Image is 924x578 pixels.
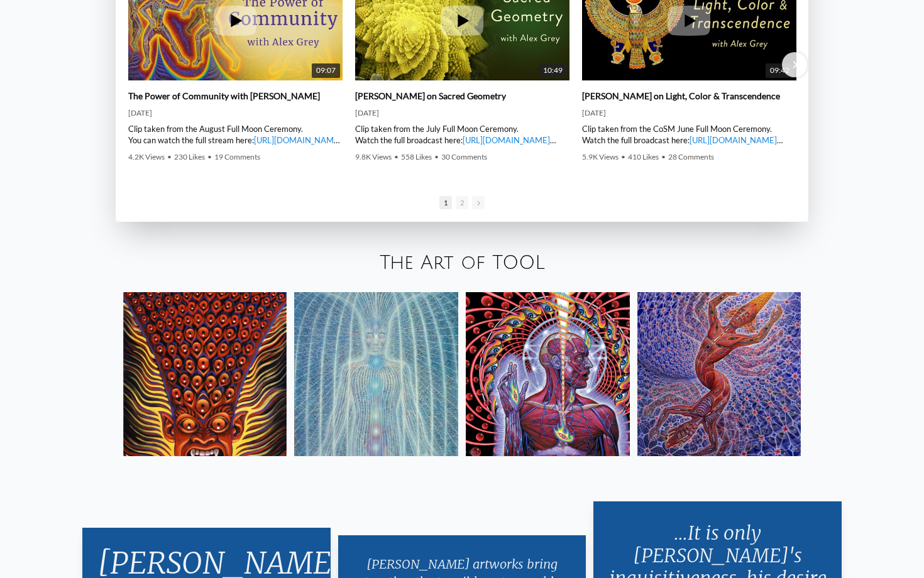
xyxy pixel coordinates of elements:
span: Go to slide 1 [439,196,452,209]
a: [URL][DOMAIN_NAME] [463,135,550,145]
div: [DATE] [582,108,796,118]
a: [PERSON_NAME] on Sacred Geometry [355,90,506,102]
div: Next slide [782,52,807,77]
div: [DATE] [128,108,343,118]
div: Clip taken from the CoSM June Full Moon Ceremony. Watch the full broadcast here: | [PERSON_NAME] ... [582,123,796,146]
span: 230 Likes [174,152,205,161]
span: 558 Likes [401,152,432,161]
span: 28 Comments [668,152,714,161]
span: 4.2K Views [128,152,165,161]
div: Clip taken from the July Full Moon Ceremony. Watch the full broadcast here: | [PERSON_NAME] | ► W... [355,123,569,146]
span: 09:42 [766,63,794,78]
span: 30 Comments [441,152,487,161]
a: The Art of TOOL [380,253,545,273]
span: 410 Likes [628,152,659,161]
a: [URL][DOMAIN_NAME] [254,135,341,145]
a: The Power of Community with [PERSON_NAME] [128,90,320,102]
span: • [167,152,172,161]
a: [URL][DOMAIN_NAME] [690,135,777,145]
span: • [434,152,439,161]
div: [DATE] [355,108,569,118]
span: • [394,152,399,161]
span: 9.8K Views [355,152,392,161]
span: Go to slide 2 [456,196,468,209]
span: 09:07 [312,63,340,78]
span: 5.9K Views [582,152,619,161]
span: 19 Comments [214,152,260,161]
a: [PERSON_NAME] on Light, Color & Transcendence [582,90,780,102]
span: • [207,152,212,161]
span: • [621,152,625,161]
span: • [661,152,666,161]
span: Go to next slide [472,196,485,209]
div: Clip taken from the August Full Moon Ceremony. You can watch the full stream here: | [PERSON_NAME... [128,123,343,146]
